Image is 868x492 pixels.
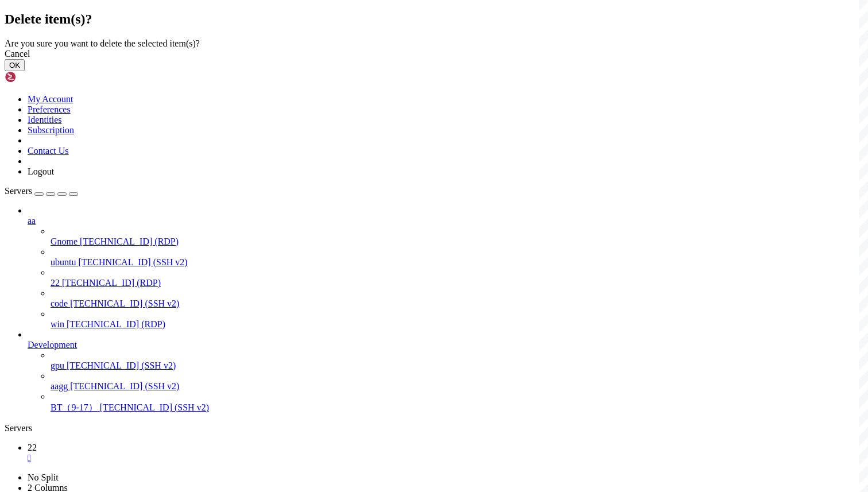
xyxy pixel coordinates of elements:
a: aagg [TECHNICAL_ID] (SSH v2) [51,381,863,392]
a: gpu [TECHNICAL_ID] (SSH v2) [51,361,863,371]
li: aagg [TECHNICAL_ID] (SSH v2) [51,371,863,392]
li: ubuntu [TECHNICAL_ID] (SSH v2) [51,247,863,268]
div: Cancel [5,49,863,59]
li: 22 [TECHNICAL_ID] (RDP) [51,268,863,288]
span: BT（9-17） [51,402,98,412]
button: OK [5,59,25,71]
li: code [TECHNICAL_ID] (SSH v2) [51,288,863,309]
span: [TECHNICAL_ID] (RDP) [62,278,161,288]
span: ubuntu [51,257,76,267]
div: Are you sure you want to delete the selected item(s)? [5,38,863,49]
a: Identities [28,115,62,125]
h2: Delete item(s)? [5,11,863,27]
a: Subscription [28,125,74,135]
a: win [TECHNICAL_ID] (RDP) [51,319,863,330]
span: [TECHNICAL_ID] (RDP) [67,319,165,329]
a: 22 [28,443,863,463]
a: code [TECHNICAL_ID] (SSH v2) [51,299,863,309]
a:  [28,453,863,463]
span: [TECHNICAL_ID] (RDP) [80,237,179,246]
a: Servers [5,186,78,196]
span: [TECHNICAL_ID] (SSH v2) [78,257,187,267]
span: 22 [28,443,37,452]
span: 22 [51,278,60,288]
li: gpu [TECHNICAL_ID] (SSH v2) [51,350,863,371]
li: win [TECHNICAL_ID] (RDP) [51,309,863,330]
a: No Split [28,472,59,482]
span: Gnome [51,237,77,246]
img: Shellngn [5,71,71,83]
a: Preferences [28,104,71,114]
a: BT（9-17） [TECHNICAL_ID] (SSH v2) [51,402,863,414]
li: Gnome [TECHNICAL_ID] (RDP) [51,226,863,247]
a: Contact Us [28,146,69,156]
a: Logout [28,166,54,176]
span: [TECHNICAL_ID] (SSH v2) [67,361,176,370]
span: Development [28,340,77,350]
span: [TECHNICAL_ID] (SSH v2) [100,402,209,412]
a: aa [28,216,863,226]
span: gpu [51,361,64,370]
div: Servers [5,423,863,433]
span: code [51,299,68,308]
span: Servers [5,186,32,196]
a: Development [28,340,863,350]
a: ubuntu [TECHNICAL_ID] (SSH v2) [51,257,863,268]
a: Gnome [TECHNICAL_ID] (RDP) [51,237,863,247]
li: Development [28,330,863,414]
span: win [51,319,64,329]
span: aa [28,216,36,226]
span: aagg [51,381,68,391]
span: [TECHNICAL_ID] (SSH v2) [70,381,179,391]
li: aa [28,206,863,330]
span: [TECHNICAL_ID] (SSH v2) [70,299,179,308]
a: 22 [TECHNICAL_ID] (RDP) [51,278,863,288]
li: BT（9-17） [TECHNICAL_ID] (SSH v2) [51,392,863,414]
a: My Account [28,94,73,104]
